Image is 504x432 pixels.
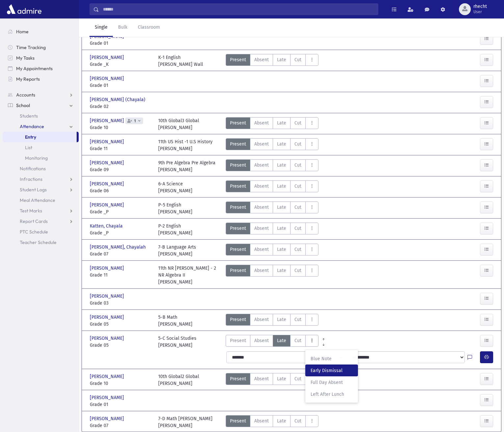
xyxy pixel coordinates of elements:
[90,117,125,124] span: [PERSON_NAME]
[294,337,301,344] span: Cut
[3,163,79,174] a: Notifications
[226,265,318,285] div: AttTypes
[3,195,79,205] a: Meal Attendance
[254,204,269,211] span: Absent
[90,321,152,328] span: Grade 05
[90,208,152,215] span: Grade _P
[90,82,152,89] span: Grade 01
[90,187,152,194] span: Grade 06
[230,316,246,323] span: Present
[133,119,137,123] span: 1
[25,155,48,161] span: Monitoring
[311,379,353,386] span: Full Day Absent
[230,337,246,344] span: Present
[90,40,152,47] span: Grade 01
[25,145,32,150] span: List
[90,314,125,321] span: [PERSON_NAME]
[230,183,246,190] span: Present
[294,183,301,190] span: Cut
[90,180,125,187] span: [PERSON_NAME]
[90,373,125,380] span: [PERSON_NAME]
[294,162,301,169] span: Cut
[3,53,79,63] a: My Tasks
[25,134,36,140] span: Entry
[90,103,152,110] span: Grade 02
[254,56,269,63] span: Absent
[3,121,79,132] a: Attendance
[226,314,318,328] div: AttTypes
[90,145,152,152] span: Grade 11
[254,337,269,344] span: Absent
[158,117,199,131] div: 10th Global3 Global [PERSON_NAME]
[254,375,269,382] span: Absent
[90,166,152,173] span: Grade 09
[90,342,152,349] span: Grade 05
[90,202,125,208] span: [PERSON_NAME]
[20,208,42,214] span: Test Marks
[226,117,318,131] div: AttTypes
[473,9,487,14] span: User
[20,113,38,119] span: Students
[3,100,79,111] a: School
[90,300,152,307] span: Grade 03
[230,418,246,424] span: Present
[158,415,213,429] div: 7-D Math [PERSON_NAME] [PERSON_NAME]
[90,96,147,103] span: [PERSON_NAME] (Chayala)
[90,251,152,257] span: Grade 07
[3,184,79,195] a: Student Logs
[294,141,301,148] span: Cut
[230,204,246,211] span: Present
[294,56,301,63] span: Cut
[254,316,269,323] span: Absent
[294,225,301,232] span: Cut
[3,132,77,142] a: Entry
[90,265,125,272] span: [PERSON_NAME]
[20,229,48,235] span: PTC Schedule
[277,162,286,169] span: Late
[16,92,35,98] span: Accounts
[158,373,199,387] div: 10th Global2 Global [PERSON_NAME]
[311,391,353,398] span: Left After Lunch
[16,29,29,35] span: Home
[20,239,57,245] span: Teacher Schedule
[113,18,133,37] a: Bulk
[230,225,246,232] span: Present
[16,102,30,108] span: School
[277,225,286,232] span: Late
[473,4,487,9] span: rhecht
[3,205,79,216] a: Test Marks
[90,293,125,300] span: [PERSON_NAME]
[3,216,79,227] a: Report Cards
[90,244,147,251] span: [PERSON_NAME], Chayalah
[20,187,47,193] span: Student Logs
[277,375,286,382] span: Late
[16,76,40,82] span: My Reports
[3,227,79,237] a: PTC Schedule
[3,142,79,153] a: List
[90,401,152,408] span: Grade 01
[311,367,353,374] span: Early Dismissal
[16,66,53,71] span: My Appointments
[226,202,318,215] div: AttTypes
[294,316,301,323] span: Cut
[90,229,152,236] span: Grade _P
[294,120,301,126] span: Cut
[277,183,286,190] span: Late
[230,162,246,169] span: Present
[3,111,79,121] a: Students
[230,141,246,148] span: Present
[158,138,213,152] div: 11th US Hist -1 U.S History [PERSON_NAME]
[20,197,55,203] span: Meal Attendance
[226,373,318,387] div: AttTypes
[158,265,220,285] div: 11th NR [PERSON_NAME] - 2 NR Algebra II [PERSON_NAME]
[158,244,196,257] div: 7-B Language Arts [PERSON_NAME]
[226,159,318,173] div: AttTypes
[90,61,152,68] span: Grade _K
[294,375,301,382] span: Cut
[230,56,246,63] span: Present
[90,272,152,279] span: Grade 11
[226,244,318,257] div: AttTypes
[3,42,79,53] a: Time Tracking
[254,246,269,253] span: Absent
[226,335,318,349] div: AttTypes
